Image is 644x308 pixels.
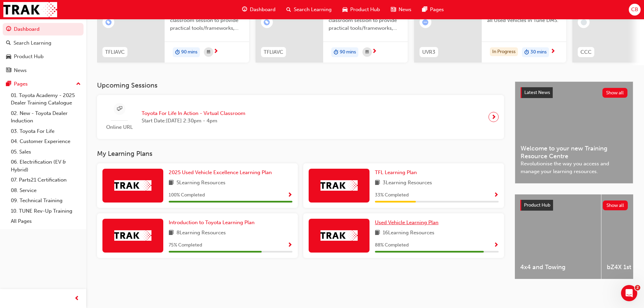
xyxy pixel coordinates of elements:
[169,191,205,199] span: 100 % Completed
[3,22,84,78] button: DashboardSearch LearningProduct HubNews
[8,147,84,157] a: 05. Sales
[320,230,358,241] img: Trak
[242,5,247,14] span: guage-icon
[6,68,11,74] span: news-icon
[391,5,396,14] span: news-icon
[383,179,432,187] span: 3 Learning Resources
[169,179,174,187] span: book-icon
[8,136,84,147] a: 04. Customer Experience
[3,23,84,35] a: Dashboard
[550,49,555,55] span: next-icon
[169,219,255,226] span: Introduction to Toyota Learning Plan
[237,3,281,17] a: guage-iconDashboard
[169,169,272,175] span: 2025 Used Vehicle Excellence Learning Plan
[169,219,257,227] a: Introduction to Toyota Learning Plan
[580,48,592,56] span: CCC
[3,64,84,77] a: News
[375,169,420,176] a: TFL Learning Plan
[491,112,496,122] span: next-icon
[6,26,11,32] span: guage-icon
[494,241,499,250] button: Show Progress
[8,206,84,216] a: 10. TUNE Rev-Up Training
[169,229,174,237] span: book-icon
[8,108,84,126] a: 02. New - Toyota Dealer Induction
[520,263,596,271] span: 4x4 and Towing
[105,19,112,25] span: learningRecordVerb_ENROLL-icon
[14,80,28,88] div: Pages
[490,47,518,56] div: In Progress
[385,3,417,17] a: news-iconNews
[521,145,627,160] span: Welcome to your new Training Resource Centre
[287,191,292,199] button: Show Progress
[8,126,84,137] a: 03. Toyota For Life
[521,87,627,98] a: Latest NewsShow all
[334,48,338,57] span: duration-icon
[287,192,292,198] span: Show Progress
[114,180,151,191] img: Trak
[3,37,84,49] a: Search Learning
[494,242,499,248] span: Show Progress
[3,78,84,90] button: Pages
[422,19,428,25] span: learningRecordVerb_ATTEMPT-icon
[375,169,417,175] span: TFL Learning Plan
[14,53,44,61] div: Product Hub
[142,110,245,117] span: Toyota For Life In Action - Virtual Classroom
[524,90,550,95] span: Latest News
[176,229,226,237] span: 8 Learning Resources
[8,216,84,227] a: All Pages
[524,48,529,57] span: duration-icon
[521,160,627,175] span: Revolutionise the way you access and manage your learning resources.
[422,48,435,56] span: UVR3
[287,241,292,250] button: Show Progress
[97,150,504,158] h3: My Learning Plans
[6,81,11,87] span: pages-icon
[286,5,291,14] span: search-icon
[375,229,380,237] span: book-icon
[524,202,550,208] span: Product Hub
[6,54,11,60] span: car-icon
[114,230,151,241] img: Trak
[176,179,225,187] span: 5 Learning Resources
[631,6,638,14] span: CB
[8,195,84,206] a: 09. Technical Training
[520,200,628,211] a: Product HubShow all
[375,241,409,249] span: 88 % Completed
[175,48,180,57] span: duration-icon
[8,157,84,175] a: 06. Electrification (EV & Hybrid)
[97,81,504,89] h3: Upcoming Sessions
[264,48,283,56] span: TFLIAVC
[375,191,409,199] span: 33 % Completed
[621,285,637,301] iframe: Intercom live chat
[629,4,641,16] button: CB
[342,5,348,14] span: car-icon
[417,3,449,17] a: pages-iconPages
[250,6,276,14] span: Dashboard
[213,49,218,55] span: next-icon
[515,81,633,184] a: Latest NewsShow allWelcome to your new Training Resource CentreRevolutionise the way you access a...
[365,48,369,56] span: calendar-icon
[8,185,84,196] a: 08. Service
[142,117,245,125] span: Start Date: [DATE] 2:30pm - 4pm
[515,194,601,279] a: 4x4 and Towing
[207,48,210,56] span: calendar-icon
[76,80,81,89] span: up-icon
[170,9,244,32] span: This is a 90 minute virtual classroom session to provide practical tools/frameworks, behaviours a...
[281,3,337,17] a: search-iconSearch Learning
[287,242,292,248] span: Show Progress
[329,9,402,32] span: This is a 90 minute virtual classroom session to provide practical tools/frameworks, behaviours a...
[320,180,358,191] img: Trak
[3,2,57,17] img: Trak
[399,6,411,14] span: News
[422,5,427,14] span: pages-icon
[375,219,438,226] span: Used Vehicle Learning Plan
[264,19,270,25] span: learningRecordVerb_ENROLL-icon
[6,40,11,46] span: search-icon
[117,105,122,113] span: sessionType_ONLINE_URL-icon
[375,219,441,227] a: Used Vehicle Learning Plan
[530,48,547,56] span: 30 mins
[635,285,640,290] span: 2
[102,123,136,131] span: Online URL
[494,192,499,198] span: Show Progress
[430,6,444,14] span: Pages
